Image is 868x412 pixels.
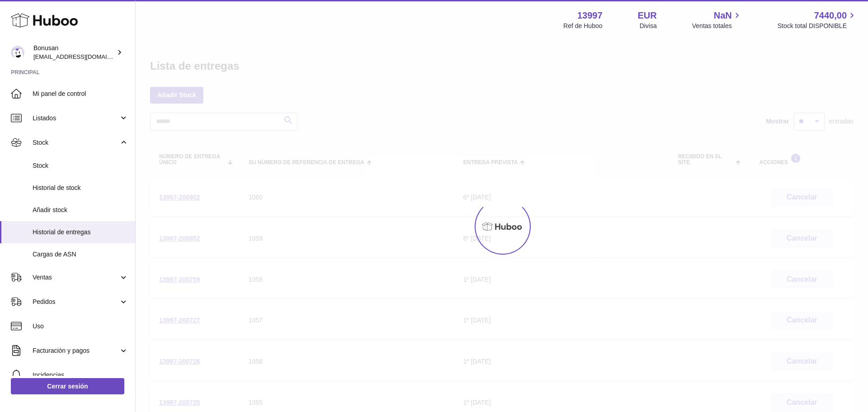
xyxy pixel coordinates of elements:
[778,22,857,30] span: Stock total DISPONIBLE
[33,346,119,355] span: Facturación y pagos
[33,138,119,147] span: Stock
[33,53,133,60] span: [EMAIL_ADDRESS][DOMAIN_NAME]
[33,322,128,331] span: Uso
[33,161,128,170] span: Stock
[814,9,847,22] span: 7440,00
[33,250,128,259] span: Cargas de ASN
[33,184,128,192] span: Historial de stock
[563,22,602,30] div: Ref de Huboo
[638,9,657,22] strong: EUR
[640,22,657,30] div: Divisa
[577,9,603,22] strong: 13997
[33,114,119,123] span: Listados
[714,9,732,22] span: NaN
[33,273,119,282] span: Ventas
[11,46,24,59] img: info@bonusan.es
[33,90,128,98] span: Mi panel de control
[692,22,742,30] span: Ventas totales
[33,371,128,379] span: Incidencias
[11,378,124,394] a: Cerrar sesión
[33,298,119,306] span: Pedidos
[33,206,128,214] span: Añadir stock
[33,44,115,61] div: Bonusan
[33,228,128,237] span: Historial de entregas
[692,9,742,30] a: NaN Ventas totales
[778,9,857,30] a: 7440,00 Stock total DISPONIBLE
